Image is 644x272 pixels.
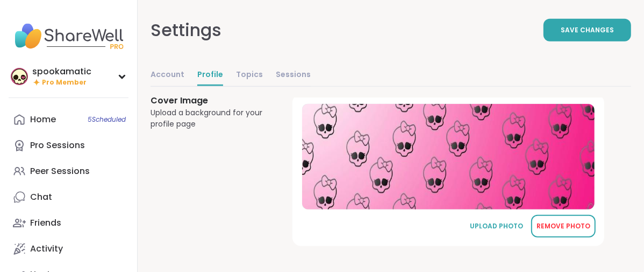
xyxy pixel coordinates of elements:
[197,65,223,86] a: Profile
[151,65,184,86] a: Account
[531,215,596,238] button: REMOVE PHOTO
[9,17,128,55] img: ShareWell Nav Logo
[9,236,128,262] a: Activity
[30,165,90,177] div: Peer Sessions
[30,140,85,151] div: Pro Sessions
[9,158,128,184] a: Peer Sessions
[9,210,128,236] a: Friends
[470,221,524,231] div: UPLOAD PHOTO
[30,191,52,203] div: Chat
[236,65,263,86] a: Topics
[30,114,56,125] div: Home
[151,17,221,43] div: Settings
[9,107,128,132] a: Home5Scheduled
[151,94,267,107] h3: Cover Image
[9,184,128,210] a: Chat
[464,215,529,238] button: UPLOAD PHOTO
[30,243,63,255] div: Activity
[561,25,614,35] span: Save Changes
[42,78,87,87] span: Pro Member
[536,221,590,231] div: REMOVE PHOTO
[11,68,28,85] img: spookamatic
[88,115,126,124] span: 5 Scheduled
[32,66,91,78] div: spookamatic
[151,107,267,130] div: Upload a background for your profile page
[9,132,128,158] a: Pro Sessions
[543,19,631,41] button: Save Changes
[30,217,61,229] div: Friends
[276,65,311,86] a: Sessions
